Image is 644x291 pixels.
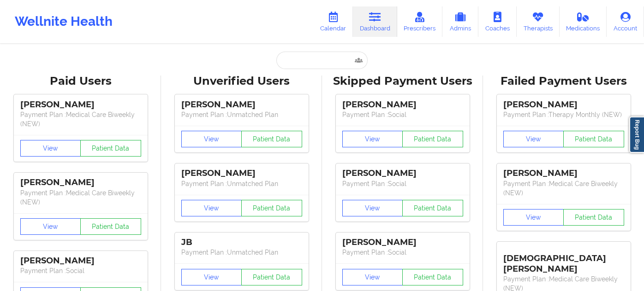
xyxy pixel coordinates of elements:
p: Payment Plan : Unmatched Plan [181,248,302,257]
button: View [20,140,81,157]
a: Admins [442,6,478,37]
a: Report Bug [629,116,644,153]
button: Patient Data [241,269,302,285]
p: Payment Plan : Social [342,179,463,188]
div: [PERSON_NAME] [342,99,463,110]
button: View [503,131,564,147]
p: Payment Plan : Medical Care Biweekly (NEW) [503,179,624,198]
a: Dashboard [353,6,397,37]
button: Patient Data [241,131,302,147]
p: Payment Plan : Medical Care Biweekly (NEW) [20,188,141,207]
button: View [342,269,403,285]
div: JB [181,237,302,248]
button: Patient Data [80,140,141,157]
p: Payment Plan : Therapy Monthly (NEW) [503,110,624,119]
div: [PERSON_NAME] [20,177,141,188]
button: View [342,200,403,216]
div: [PERSON_NAME] [181,99,302,110]
div: Failed Payment Users [489,74,638,88]
button: View [20,218,81,235]
button: View [503,209,564,226]
a: Coaches [478,6,517,37]
button: View [181,131,242,147]
button: Patient Data [563,209,624,226]
p: Payment Plan : Unmatched Plan [181,179,302,188]
button: Patient Data [563,131,624,147]
div: [PERSON_NAME] [181,168,302,179]
a: Account [607,6,644,37]
button: Patient Data [402,200,463,216]
button: View [181,269,242,285]
div: [PERSON_NAME] [20,99,141,110]
button: Patient Data [241,200,302,216]
div: Paid Users [6,74,155,88]
div: [PERSON_NAME] [503,99,624,110]
a: Prescribers [397,6,443,37]
button: View [342,131,403,147]
p: Payment Plan : Social [20,266,141,275]
p: Payment Plan : Medical Care Biweekly (NEW) [20,110,141,128]
div: [PERSON_NAME] [342,168,463,179]
div: [PERSON_NAME] [342,237,463,248]
div: Skipped Payment Users [328,74,477,88]
a: Medications [560,6,607,37]
div: [PERSON_NAME] [503,168,624,179]
button: Patient Data [402,131,463,147]
div: [PERSON_NAME] [20,256,141,266]
div: Unverified Users [167,74,316,88]
button: View [181,200,242,216]
div: [DEMOGRAPHIC_DATA][PERSON_NAME] [503,246,624,274]
button: Patient Data [402,269,463,285]
p: Payment Plan : Social [342,110,463,119]
a: Calendar [313,6,353,37]
a: Therapists [517,6,560,37]
p: Payment Plan : Unmatched Plan [181,110,302,119]
button: Patient Data [80,218,141,235]
p: Payment Plan : Social [342,248,463,257]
